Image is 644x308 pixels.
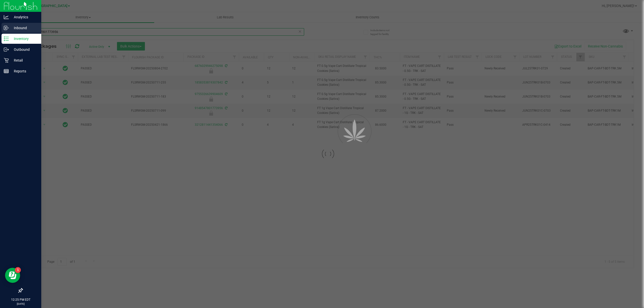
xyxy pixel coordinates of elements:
[2,302,39,306] p: [DATE]
[9,57,39,63] p: Retail
[2,297,39,302] p: 12:25 PM EDT
[5,268,20,283] iframe: Resource center
[9,36,39,42] p: Inventory
[4,15,9,20] inline-svg: Analytics
[9,14,39,20] p: Analytics
[4,58,9,63] inline-svg: Retail
[4,36,9,41] inline-svg: Inventory
[4,25,9,30] inline-svg: Inbound
[9,47,39,53] p: Outbound
[9,68,39,74] p: Reports
[4,69,9,74] inline-svg: Reports
[9,25,39,31] p: Inbound
[15,267,21,273] iframe: Resource center unread badge
[4,47,9,52] inline-svg: Outbound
